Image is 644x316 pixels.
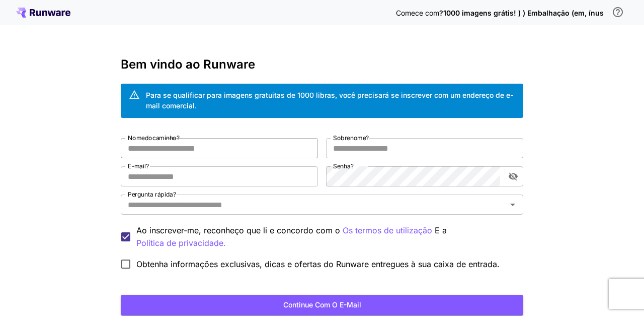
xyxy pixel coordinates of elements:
[128,162,149,170] label: E-mail
[351,162,354,170] span: ?
[333,134,369,142] label: Sobrenome
[128,134,180,142] label: Nome caminho
[343,224,432,237] button: Ao inscrever-me, reconheço que li e concordo com o E a Política de privacidade.
[136,237,226,249] button: Ao inscrever-me, reconheço que li e concordo com o Os termos de utilização E a
[146,90,515,111] div: Para se qualificar para imagens gratuitas de 1000 libras, você precisará se inscrever com um ende...
[145,134,152,142] span: do
[506,198,520,212] button: Open
[177,134,180,142] span: ?
[121,295,523,315] button: Continue com o e-mail
[146,162,149,170] span: ?
[121,57,523,72] h3: Bem vindo ao Runware
[366,134,369,142] span: ?
[136,258,500,270] span: Obtenha informações exclusivas, dicas e ofertas do Runware entregues à sua caixa de entrada.
[504,167,522,185] button: toggle password visibility
[128,190,176,199] label: Pergunta rápida
[333,162,354,170] label: Senha
[343,224,432,237] p: Os termos de utilização
[173,191,176,198] span: ?
[136,224,515,249] p: Ao inscrever-me, reconheço que li e concordo com o E a
[439,9,604,17] span: ?1000 imagens grátis! ) ) Embalhação (em, ínus
[608,2,628,22] button: Para se qualificar para crédito gratuito, você precisa se inscrever com um endereço de e-mail com...
[396,9,439,17] span: Comece com
[136,237,226,249] p: Política de privacidade.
